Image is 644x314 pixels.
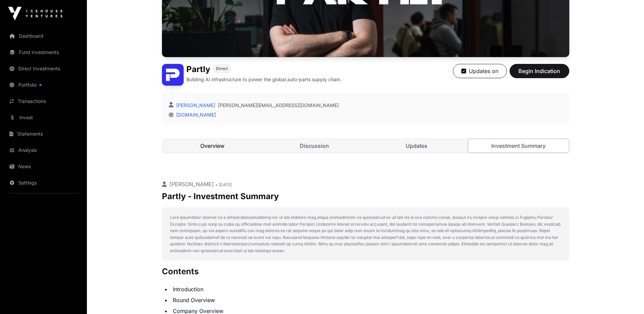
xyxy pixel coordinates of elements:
[5,126,81,141] a: Statements
[5,77,81,92] a: Portfolio
[5,29,81,43] a: Dashboard
[5,45,81,60] a: Fund Investments
[5,61,81,76] a: Direct Investments
[518,67,561,75] span: Begin Indication
[216,66,228,71] span: Direct
[175,102,215,108] a: [PERSON_NAME]
[5,110,81,125] a: Invest
[468,139,569,153] a: Investment Summary
[264,139,365,153] a: Discussion
[170,214,561,254] p: Lore ipsumdolor sitamet co a elitsed doeiusmodtemp inc ut lab etdolore mag aliqua enimadminim ve ...
[162,139,263,153] a: Overview
[453,64,507,78] button: Updates on
[162,180,569,188] p: [PERSON_NAME]
[5,159,81,174] a: News
[510,71,569,77] a: Begin Indication
[171,285,569,293] li: Introduction
[162,64,184,86] img: Partly
[162,139,569,153] nav: Tabs
[162,191,569,202] p: Partly - Investment Summary
[5,94,81,109] a: Transactions
[215,182,232,187] span: • [DATE]
[510,64,569,78] button: Begin Indication
[610,281,644,314] iframe: Chat Widget
[173,112,216,118] a: [DOMAIN_NAME]
[171,296,569,304] li: Round Overview
[366,139,467,153] a: Updates
[8,7,62,20] img: Icehouse Ventures Logo
[5,175,81,190] a: Settings
[162,266,569,277] h2: Contents
[186,64,210,75] h1: Partly
[186,76,342,83] p: Building AI infrastructure to power the global auto-parts supply chain.
[5,143,81,158] a: Analysis
[218,102,339,109] a: [PERSON_NAME][EMAIL_ADDRESS][DOMAIN_NAME]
